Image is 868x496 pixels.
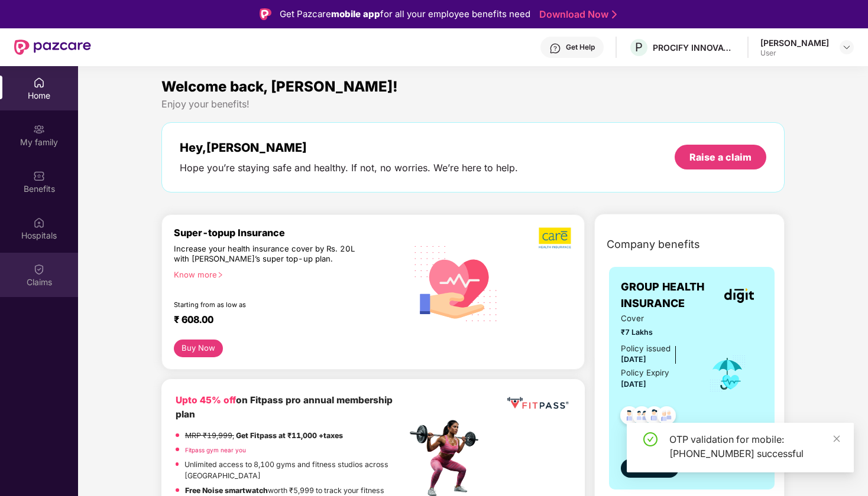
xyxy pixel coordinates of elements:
img: svg+xml;base64,PHN2ZyBpZD0iSG9tZSIgeG1sbnM9Imh0dHA6Ly93d3cudzMub3JnLzIwMDAvc3ZnIiB3aWR0aD0iMjAiIG... [33,77,45,89]
span: [DATE] [621,355,646,364]
div: Raise a claim [689,151,752,164]
img: insurerLogo [724,288,754,303]
div: Hey, [PERSON_NAME] [180,141,518,155]
div: User [760,48,829,58]
span: right [217,272,224,278]
img: svg+xml;base64,PHN2ZyBpZD0iRHJvcGRvd24tMzJ4MzIiIHhtbG5zPSJodHRwOi8vd3d3LnczLm9yZy8yMDAwL3N2ZyIgd2... [842,43,851,52]
div: [PERSON_NAME] [760,37,829,48]
strong: Free Noise smartwatch [185,486,268,495]
del: MRP ₹19,999, [185,431,234,440]
span: GROUP HEALTH INSURANCE [621,279,716,312]
img: New Pazcare Logo [14,40,91,55]
div: Starting from as low as [174,301,356,309]
button: Buy Now [174,340,223,357]
img: svg+xml;base64,PHN2ZyB4bWxucz0iaHR0cDovL3d3dy53My5vcmcvMjAwMC9zdmciIHdpZHRoPSI0OC45MTUiIGhlaWdodD... [627,403,656,432]
img: svg+xml;base64,PHN2ZyB3aWR0aD0iMjAiIGhlaWdodD0iMjAiIHZpZXdCb3g9IjAgMCAyMCAyMCIgZmlsbD0ibm9uZSIgeG... [33,123,45,135]
div: ₹ 608.00 [174,314,394,328]
a: Fitpass gym near you [185,446,246,453]
div: PROCIFY INNOVATIONS PRIVATE LIMITED [653,42,736,53]
div: Super-topup Insurance [174,227,406,239]
div: Get Pazcare for all your employee benefits need [280,7,530,21]
a: Download Now [539,8,613,21]
span: ₹7 Lakhs [621,327,692,338]
span: P [635,40,643,54]
strong: mobile app [331,8,380,19]
span: close [833,435,841,443]
button: View details [621,459,679,478]
strong: Get Fitpass at ₹11,000 +taxes [236,431,343,440]
span: Company benefits [607,236,700,253]
img: svg+xml;base64,PHN2ZyB4bWxucz0iaHR0cDovL3d3dy53My5vcmcvMjAwMC9zdmciIHdpZHRoPSI0OC45NDMiIGhlaWdodD... [615,403,644,432]
div: OTP validation for mobile: [PHONE_NUMBER] successful [669,432,840,461]
span: Cover [621,312,692,325]
span: Welcome back, [PERSON_NAME]! [161,78,398,95]
b: on Fitpass pro annual membership plan [176,394,393,420]
img: svg+xml;base64,PHN2ZyB4bWxucz0iaHR0cDovL3d3dy53My5vcmcvMjAwMC9zdmciIHdpZHRoPSI0OC45NDMiIGhlaWdodD... [652,403,681,432]
div: Policy issued [621,342,671,355]
div: Know more [174,270,399,278]
img: Stroke [612,8,617,21]
span: check-circle [643,432,658,446]
p: Unlimited access to 8,100 gyms and fitness studios across [GEOGRAPHIC_DATA] [184,459,406,482]
div: Get Help [566,43,595,52]
div: Hope you’re staying safe and healthy. If not, no worries. We’re here to help. [180,162,518,174]
img: svg+xml;base64,PHN2ZyB4bWxucz0iaHR0cDovL3d3dy53My5vcmcvMjAwMC9zdmciIHhtbG5zOnhsaW5rPSJodHRwOi8vd3... [406,232,506,333]
b: Upto 45% off [176,394,236,406]
img: icon [708,354,747,393]
div: Increase your health insurance cover by Rs. 20L with [PERSON_NAME]’s super top-up plan. [174,244,355,265]
img: b5dec4f62d2307b9de63beb79f102df3.png [539,227,572,249]
img: svg+xml;base64,PHN2ZyB4bWxucz0iaHR0cDovL3d3dy53My5vcmcvMjAwMC9zdmciIHdpZHRoPSI0OC45NDMiIGhlaWdodD... [640,403,669,432]
img: fppp.png [505,393,571,414]
img: svg+xml;base64,PHN2ZyBpZD0iQmVuZWZpdHMiIHhtbG5zPSJodHRwOi8vd3d3LnczLm9yZy8yMDAwL3N2ZyIgd2lkdGg9Ij... [33,170,45,182]
div: Enjoy your benefits! [161,98,785,110]
span: [DATE] [621,380,646,389]
img: svg+xml;base64,PHN2ZyBpZD0iSG9zcGl0YWxzIiB4bWxucz0iaHR0cDovL3d3dy53My5vcmcvMjAwMC9zdmciIHdpZHRoPS... [33,217,45,229]
img: svg+xml;base64,PHN2ZyBpZD0iQ2xhaW0iIHhtbG5zPSJodHRwOi8vd3d3LnczLm9yZy8yMDAwL3N2ZyIgd2lkdGg9IjIwIi... [33,263,45,275]
img: svg+xml;base64,PHN2ZyBpZD0iSGVscC0zMngzMiIgeG1sbnM9Imh0dHA6Ly93d3cudzMub3JnLzIwMDAvc3ZnIiB3aWR0aD... [549,43,561,54]
div: Policy Expiry [621,367,669,379]
img: Logo [260,8,271,20]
